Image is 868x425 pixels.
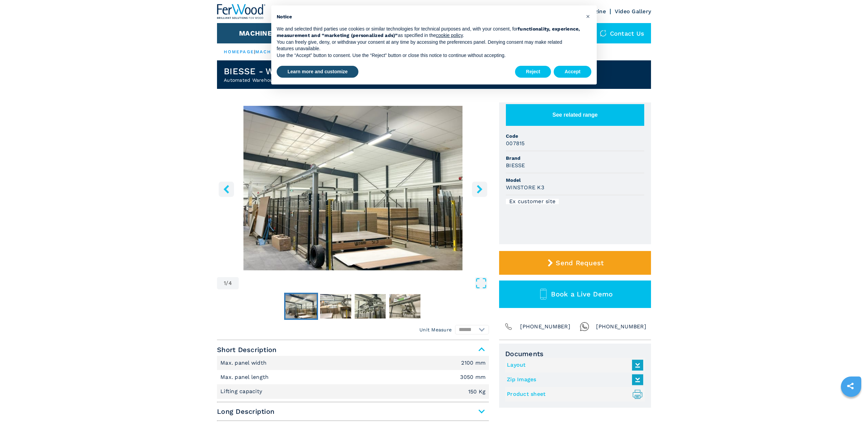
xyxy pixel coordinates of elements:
[217,344,489,356] span: Short Description
[217,405,489,418] span: Long Description
[284,293,318,320] button: Go to Slide 1
[468,389,486,394] em: 150 Kg
[593,23,651,43] div: Contact us
[217,356,489,399] div: Short Description
[583,11,593,22] button: Close this notice
[217,293,489,320] nav: Thumbnail Navigation
[505,350,645,358] span: Documents
[217,4,266,19] img: Ferwood
[277,14,580,20] h2: Notice
[355,294,386,318] img: f2d310c0b5247e67818c0ee5ed5c346a
[255,49,284,54] a: machines
[506,139,525,147] h3: 007815
[319,293,353,320] button: Go to Slide 2
[507,374,640,385] a: Zip Images
[504,322,513,331] img: Phone
[224,49,254,54] a: HOMEPAGE
[556,259,604,267] span: Send Request
[220,388,264,395] p: Lifting capacity
[220,373,271,381] p: Max. panel length
[551,290,613,298] span: Book a Live Demo
[506,104,644,126] button: See related range
[229,281,232,286] span: 4
[353,293,387,320] button: Go to Slide 3
[240,277,487,289] button: Open Fullscreen
[436,33,463,38] a: cookie policy
[842,378,859,394] a: sharethis
[220,359,268,367] p: Max. panel width
[277,39,580,52] p: You can freely give, deny, or withdraw your consent at any time by accessing the preferences pane...
[507,389,640,400] a: Product sheet
[219,181,234,197] button: left-button
[580,322,589,331] img: Whatsapp
[419,326,452,333] em: Unit Measure
[277,52,580,59] p: Use the “Accept” button to consent. Use the “Reject” button or close this notice to continue with...
[224,77,326,83] h2: Automated Warehouse
[506,161,525,169] h3: BIESSE
[217,106,489,270] img: Automated Warehouse BIESSE WINSTORE K3
[586,12,590,20] span: ×
[224,66,326,77] h1: BIESSE - WINSTORE K3
[277,66,358,78] button: Learn more and customize
[239,29,276,37] button: Machines
[506,199,559,204] div: Ex customer site
[499,251,651,275] button: Send Request
[520,322,570,331] span: [PHONE_NUMBER]
[472,181,487,197] button: right-button
[615,8,651,15] a: Video Gallery
[460,374,486,380] em: 3050 mm
[507,360,640,371] a: Layout
[254,49,255,54] span: |
[226,281,228,286] span: /
[461,360,486,366] em: 2100 mm
[600,30,607,37] img: Contact us
[596,322,646,331] span: [PHONE_NUMBER]
[506,183,544,191] h3: WINSTORE K3
[217,106,489,270] div: Go to Slide 1
[285,294,317,318] img: 94809c39d51a6aa0e6523d753de4aac5
[277,26,580,38] strong: functionality, experience, measurement and “marketing (personalized ads)”
[506,133,644,139] span: Code
[839,394,863,420] iframe: Chat
[506,177,644,183] span: Model
[388,293,422,320] button: Go to Slide 4
[499,281,651,308] button: Book a Live Demo
[554,66,591,78] button: Accept
[515,66,551,78] button: Reject
[506,155,644,161] span: Brand
[389,294,420,318] img: 97e28a348768ee8e1ec02a35459fbfde
[320,294,351,318] img: dfad1daecec26efd2d9d101844434f6d
[224,281,226,286] span: 1
[277,26,580,39] p: We and selected third parties use cookies or similar technologies for technical purposes and, wit...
